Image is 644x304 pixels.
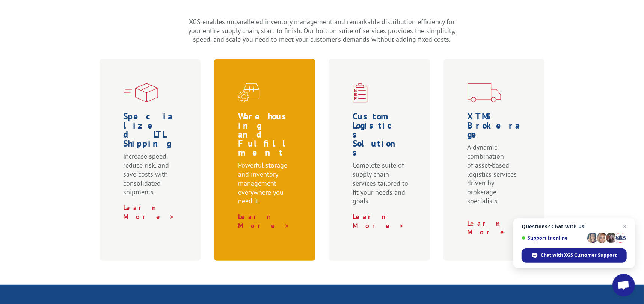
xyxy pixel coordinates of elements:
p: XGS enables unparalleled inventory management and remarkable distribution efficiency for your ent... [187,17,457,44]
a: Learn More > [238,212,290,230]
a: Open chat [612,274,635,296]
img: xgs-icon-custom-logistics-solutions-red [353,83,368,103]
img: xgs-icon-transportation-forms-red [468,83,501,103]
a: Learn More > [468,219,519,237]
h1: Specialized LTL Shipping [124,112,180,152]
span: Chat with XGS Customer Support [522,248,627,263]
a: Learn More > [353,212,404,230]
span: Questions? Chat with us! [522,224,627,230]
p: Increase speed, reduce risk, and save costs with consolidated shipments. [124,152,180,203]
h1: XTMS Brokerage [468,112,524,143]
span: Chat with XGS Customer Support [541,252,617,259]
p: Complete suite of supply chain services tailored to fit your needs and goals. [353,161,409,212]
img: xgs-icon-warehouseing-cutting-fulfillment-red [238,83,260,103]
p: Powerful storage and inventory management everywhere you need it. [238,161,294,212]
img: xgs-icon-specialized-ltl-red [124,83,158,103]
span: Support is online [522,235,585,241]
h1: Warehousing and Fulfillment [238,112,294,161]
a: Learn More > [124,203,175,221]
p: A dynamic combination of asset-based logistics services driven by brokerage specialists. [468,143,524,212]
h1: Custom Logistics Solutions [353,112,409,161]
